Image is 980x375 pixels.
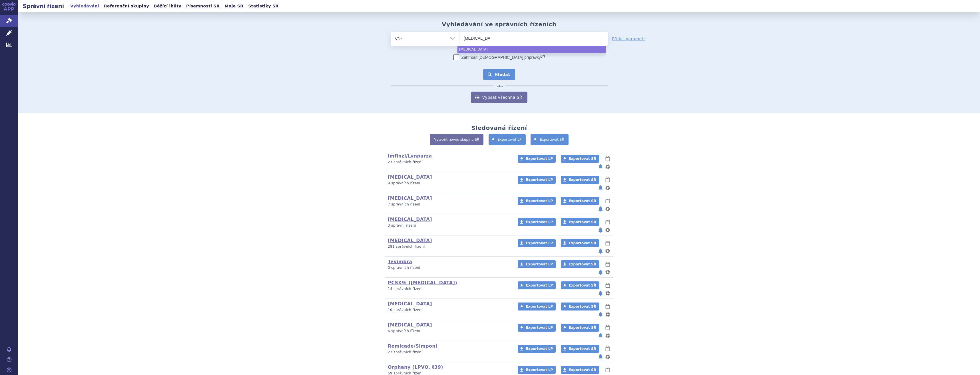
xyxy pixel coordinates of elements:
[518,176,556,184] a: Exportovat LP
[388,217,432,222] a: [MEDICAL_DATA]
[471,124,527,131] h2: Sledovaná řízení
[388,244,510,249] p: 281 správních řízení
[605,324,611,331] button: lhůty
[561,303,599,311] a: Exportovat SŘ
[569,262,596,266] span: Exportovat SŘ
[605,227,611,233] button: nastavení
[605,366,611,373] button: lhůty
[388,287,510,291] p: 14 správních řízení
[605,184,611,191] button: nastavení
[223,2,245,10] a: Moje SŘ
[569,326,596,330] span: Exportovat SŘ
[605,248,611,255] button: nastavení
[526,368,553,372] span: Exportovat LP
[388,238,432,243] a: [MEDICAL_DATA]
[605,240,611,247] button: lhůty
[598,248,603,255] button: notifikace
[388,223,510,228] p: 3 správní řízení
[569,347,596,351] span: Exportovat SŘ
[605,176,611,183] button: lhůty
[388,343,437,349] a: Remicade/Simponi
[598,163,603,170] button: notifikace
[598,184,603,191] button: notifikace
[612,36,645,42] a: Přidat parametr
[531,134,569,145] a: Exportovat SŘ
[526,326,553,330] span: Exportovat LP
[569,157,596,161] span: Exportovat SŘ
[598,269,603,276] button: notifikace
[526,178,553,182] span: Exportovat LP
[388,174,432,180] a: [MEDICAL_DATA]
[184,2,221,10] a: Písemnosti SŘ
[483,69,515,80] button: Hledat
[569,368,596,372] span: Exportovat SŘ
[526,157,553,161] span: Exportovat LP
[102,2,151,10] a: Referenční skupiny
[526,262,553,266] span: Exportovat LP
[388,329,510,334] p: 6 správních řízení
[526,347,553,351] span: Exportovat LP
[518,155,556,163] a: Exportovat LP
[605,269,611,276] button: nastavení
[561,155,599,163] a: Exportovat SŘ
[518,218,556,226] a: Exportovat LP
[430,134,483,145] a: Vytvořit novou skupinu SŘ
[388,265,510,270] p: 0 správních řízení
[388,202,510,207] p: 7 správních řízení
[605,261,611,268] button: lhůty
[388,195,432,201] a: [MEDICAL_DATA]
[388,364,443,370] a: Orphany (LPVO, §39)
[605,332,611,339] button: nastavení
[69,2,101,10] a: Vyhledávání
[561,366,599,374] a: Exportovat SŘ
[598,290,603,297] button: notifikace
[561,218,599,226] a: Exportovat SŘ
[598,205,603,212] button: notifikace
[388,259,412,264] a: Tevimbra
[569,178,596,182] span: Exportovat SŘ
[605,219,611,225] button: lhůty
[388,322,432,328] a: [MEDICAL_DATA]
[489,134,526,145] a: Exportovat LP
[605,353,611,360] button: nastavení
[605,282,611,289] button: lhůty
[518,303,556,311] a: Exportovat LP
[526,283,553,287] span: Exportovat LP
[18,2,69,10] h2: Správní řízení
[605,303,611,310] button: lhůty
[518,239,556,247] a: Exportovat LP
[561,239,599,247] a: Exportovat SŘ
[540,138,564,142] span: Exportovat SŘ
[605,290,611,297] button: nastavení
[569,305,596,309] span: Exportovat SŘ
[442,21,557,28] h2: Vyhledávání ve správních řízeních
[453,55,545,60] label: Zahrnout [DEMOGRAPHIC_DATA] přípravky
[526,241,553,245] span: Exportovat LP
[605,155,611,162] button: lhůty
[569,283,596,287] span: Exportovat SŘ
[518,260,556,268] a: Exportovat LP
[605,197,611,204] button: lhůty
[561,197,599,205] a: Exportovat SŘ
[388,160,510,165] p: 23 správních řízení
[598,227,603,233] button: notifikace
[526,305,553,309] span: Exportovat LP
[388,280,457,285] a: PCSK9i ([MEDICAL_DATA])
[561,324,599,332] a: Exportovat SŘ
[541,54,545,58] abbr: (?)
[518,281,556,289] a: Exportovat LP
[605,163,611,170] button: nastavení
[518,197,556,205] a: Exportovat LP
[457,46,606,53] li: [MEDICAL_DATA]
[598,353,603,360] button: notifikace
[493,85,506,88] i: nebo
[605,311,611,318] button: nastavení
[388,153,432,159] a: Imfinzi/Lynparza
[518,366,556,374] a: Exportovat LP
[561,260,599,268] a: Exportovat SŘ
[518,345,556,353] a: Exportovat LP
[388,181,510,186] p: 9 správních řízení
[561,345,599,353] a: Exportovat SŘ
[246,2,280,10] a: Statistiky SŘ
[498,138,522,142] span: Exportovat LP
